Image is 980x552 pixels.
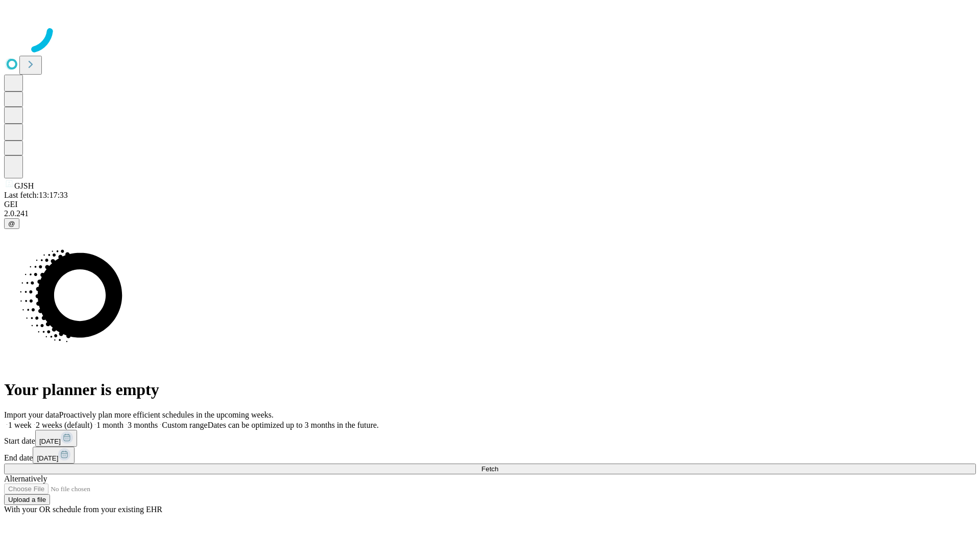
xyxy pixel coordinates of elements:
[33,447,75,464] button: [DATE]
[4,494,50,505] button: Upload a file
[8,421,32,429] span: 1 week
[4,200,976,209] div: GEI
[39,438,61,445] span: [DATE]
[4,430,976,447] div: Start date
[4,410,59,419] span: Import your data
[36,421,92,429] span: 2 weeks (default)
[4,218,19,229] button: @
[14,181,34,190] span: GJSH
[208,421,379,429] span: Dates can be optimized up to 3 months in the future.
[37,454,58,462] span: [DATE]
[4,464,976,474] button: Fetch
[8,220,15,227] span: @
[481,465,498,473] span: Fetch
[4,209,976,218] div: 2.0.241
[128,421,158,429] span: 3 months
[59,410,274,419] span: Proactively plan more efficient schedules in the upcoming weeks.
[96,421,124,429] span: 1 month
[4,447,976,464] div: End date
[4,191,68,199] span: Last fetch: 13:17:33
[4,380,976,399] h1: Your planner is empty
[162,421,207,429] span: Custom range
[4,505,162,514] span: With your OR schedule from your existing EHR
[35,430,77,447] button: [DATE]
[4,474,47,483] span: Alternatively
